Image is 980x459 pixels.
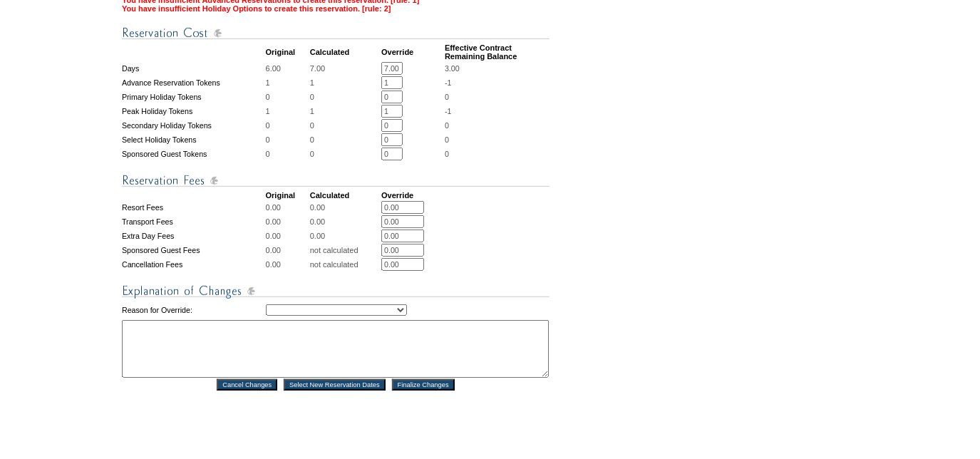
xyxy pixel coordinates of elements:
[310,62,380,75] td: 7.00
[122,148,264,160] td: Sponsored Guest Tokens
[445,135,449,144] span: 0
[310,91,380,103] td: 0
[266,91,309,103] td: 0
[122,119,264,132] td: Secondary Holiday Tokens
[310,133,380,146] td: 0
[266,133,309,146] td: 0
[284,379,386,391] input: Select New Reservation Dates
[122,215,264,228] td: Transport Fees
[381,191,443,200] td: Override
[122,24,550,42] img: Reservation Cost
[122,244,264,257] td: Sponsored Guest Fees
[217,379,277,391] input: Cancel Changes
[122,76,264,89] td: Advance Reservation Tokens
[122,201,264,214] td: Resort Fees
[310,105,380,118] td: 1
[122,133,264,146] td: Select Holiday Tokens
[266,258,309,271] td: 0.00
[266,229,309,242] td: 0.00
[266,76,309,89] td: 1
[266,148,309,160] td: 0
[122,62,264,75] td: Days
[445,64,460,73] span: 3.00
[445,43,550,61] td: Effective Contract Remaining Balance
[266,244,309,257] td: 0.00
[266,119,309,132] td: 0
[310,43,380,61] td: Calculated
[266,105,309,118] td: 1
[381,43,443,61] td: Override
[445,93,449,101] span: 0
[310,76,380,89] td: 1
[122,258,264,271] td: Cancellation Fees
[122,105,264,118] td: Peak Holiday Tokens
[310,258,380,271] td: not calculated
[122,229,264,242] td: Extra Day Fees
[266,43,309,61] td: Original
[310,215,380,228] td: 0.00
[310,119,380,132] td: 0
[266,215,309,228] td: 0.00
[310,201,380,214] td: 0.00
[310,244,380,257] td: not calculated
[266,201,309,214] td: 0.00
[266,62,309,75] td: 6.00
[266,191,309,200] td: Original
[122,301,264,319] td: Reason for Override:
[445,107,451,115] span: -1
[122,282,550,300] img: Explanation of Changes
[445,78,451,87] span: -1
[445,121,449,130] span: 0
[310,229,380,242] td: 0.00
[122,91,264,103] td: Primary Holiday Tokens
[122,172,550,190] img: Reservation Fees
[310,191,380,200] td: Calculated
[445,150,449,158] span: 0
[310,148,380,160] td: 0
[392,379,455,391] input: Finalize Changes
